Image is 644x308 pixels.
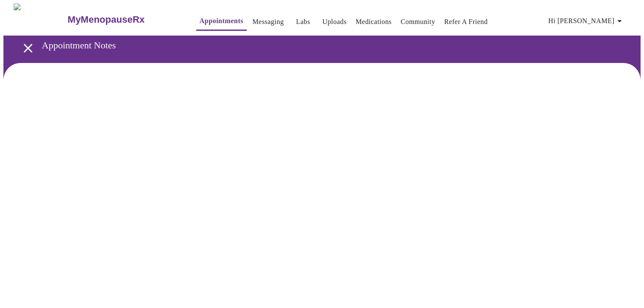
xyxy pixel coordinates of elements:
[200,15,243,27] a: Appointments
[196,12,247,31] button: Appointments
[352,13,395,30] button: Medications
[66,5,179,35] a: MyMenopauseRx
[68,14,145,25] h3: MyMenopauseRx
[296,16,310,28] a: Labs
[319,13,350,30] button: Uploads
[15,36,41,61] button: open drawer
[397,13,439,30] button: Community
[42,40,596,51] h3: Appointment Notes
[356,16,392,28] a: Medications
[441,13,491,30] button: Refer a Friend
[548,15,625,27] span: Hi [PERSON_NAME]
[401,16,435,28] a: Community
[545,12,628,30] button: Hi [PERSON_NAME]
[14,3,66,36] img: MyMenopauseRx Logo
[249,13,287,30] button: Messaging
[322,16,347,28] a: Uploads
[444,16,488,28] a: Refer a Friend
[252,16,284,28] a: Messaging
[289,13,317,30] button: Labs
